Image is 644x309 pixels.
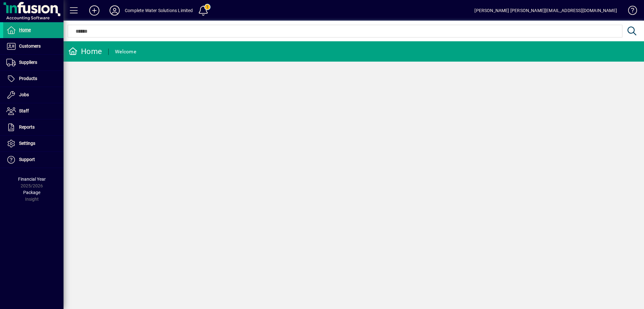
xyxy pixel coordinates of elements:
[19,92,29,97] span: Jobs
[84,5,104,16] button: Add
[3,119,64,135] a: Reports
[125,5,193,16] div: Complete Water Solutions Limited
[623,1,636,22] a: Knowledge Base
[3,55,64,71] a: Suppliers
[19,124,35,130] span: Reports
[19,108,29,113] span: Staff
[3,152,64,168] a: Support
[19,141,35,146] span: Settings
[23,190,40,195] span: Package
[3,136,64,151] a: Settings
[19,27,31,32] span: Home
[104,5,125,16] button: Profile
[19,157,35,162] span: Support
[19,76,37,81] span: Products
[3,87,64,103] a: Jobs
[3,103,64,119] a: Staff
[19,44,41,49] span: Customers
[115,47,136,57] div: Welcome
[18,177,46,182] span: Financial Year
[19,60,37,65] span: Suppliers
[474,5,617,16] div: [PERSON_NAME] [PERSON_NAME][EMAIL_ADDRESS][DOMAIN_NAME]
[3,71,64,87] a: Products
[68,46,102,57] div: Home
[3,38,64,54] a: Customers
